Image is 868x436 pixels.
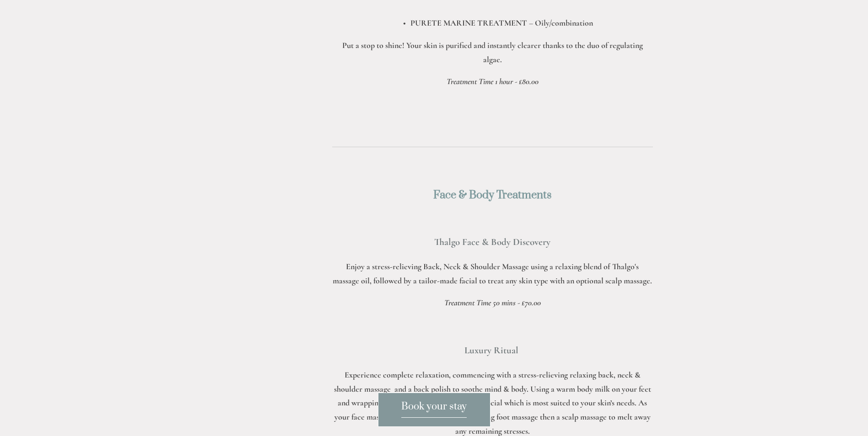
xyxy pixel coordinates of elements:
strong: Luxury Ritual [464,345,518,356]
p: Enjoy a stress-relieving Back, Neck & Shoulder Massage using a relaxing blend of Thalgo's massage... [332,260,653,287]
em: Treatment Time 1 hour - £80.00 [447,76,539,86]
a: Book your stay [378,393,491,427]
em: Treatment Time 50 mins - £70.00 [444,298,541,308]
span: Book your stay [401,400,467,418]
strong: Thalgo Face & Body Discovery [434,236,550,248]
p: Put a stop to shine! Your skin is purified and instantly clearer thanks to the duo of regulating ... [332,38,653,66]
p: PURETE MARINE TREATMENT – Oily/combination [350,16,653,30]
strong: Face & Body Treatments [433,188,551,202]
